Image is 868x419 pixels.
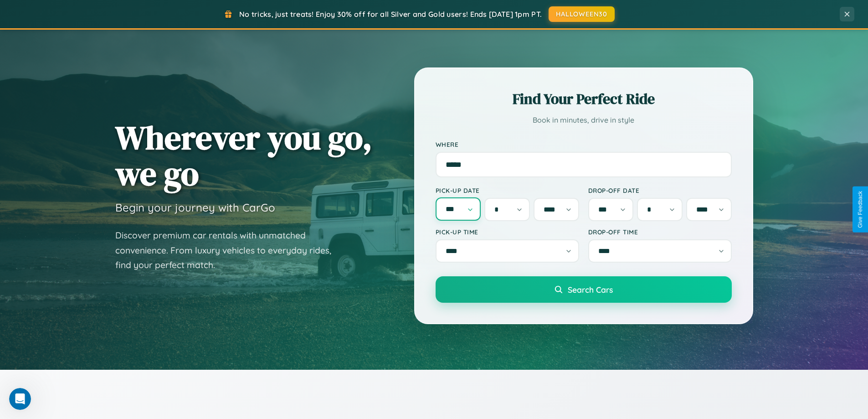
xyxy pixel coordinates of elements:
h1: Wherever you go, we go [115,119,372,191]
label: Drop-off Date [588,186,732,194]
label: Where [436,140,732,148]
h3: Begin your journey with CarGo [115,201,275,214]
button: HALLOWEEN30 [549,6,615,22]
div: Give Feedback [857,191,863,228]
label: Pick-up Time [436,228,579,236]
h2: Find Your Perfect Ride [436,89,732,109]
span: No tricks, just treats! Enjoy 30% off for all Silver and Gold users! Ends [DATE] 1pm PT. [239,10,542,19]
iframe: Intercom live chat [9,388,31,410]
p: Book in minutes, drive in style [436,114,732,127]
button: Search Cars [436,276,732,303]
p: Discover premium car rentals with unmatched convenience. From luxury vehicles to everyday rides, ... [115,228,343,273]
label: Drop-off Time [588,228,732,236]
label: Pick-up Date [436,186,579,194]
span: Search Cars [568,285,613,295]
